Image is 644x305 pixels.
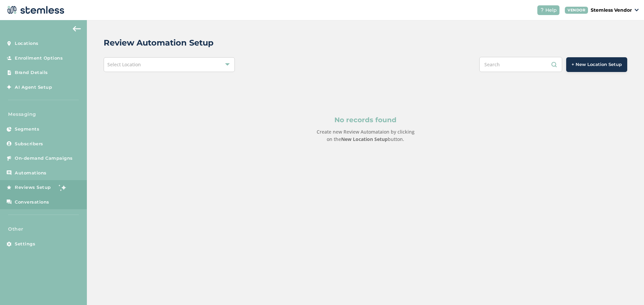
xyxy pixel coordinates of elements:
span: Brand Details [15,69,48,76]
div: VENDOR [565,7,588,14]
span: Subscribers [15,141,43,147]
img: icon-help-white-03924b79.svg [540,8,544,12]
span: + New Location Setup [572,61,622,68]
button: + New Location Setup [566,57,627,72]
span: AI Agent Setup [15,84,52,91]
input: Search [479,57,562,72]
img: logo-dark-0685b13c.svg [5,3,64,17]
img: glitter-stars-b7820f95.gif [56,181,69,194]
img: icon-arrow-back-accent-c549486e.svg [73,26,81,31]
p: Stemless Vendor [591,7,632,14]
img: icon_down-arrow-small-66adaf34.svg [635,9,639,11]
span: Select Location [107,61,141,68]
label: Create new Review Automataion by clicking on the button. [317,129,415,142]
span: Reviews Setup [15,184,51,191]
span: Settings [15,241,35,247]
span: Locations [15,40,39,47]
span: Conversations [15,199,49,206]
iframe: Chat Widget [610,273,644,305]
h2: Review Automation Setup [104,37,214,49]
strong: New Location Setup [341,136,388,142]
span: Automations [15,170,47,176]
span: Segments [15,126,39,133]
span: On-demand Campaigns [15,155,73,162]
p: No records found [136,115,595,125]
span: Enrollment Options [15,55,63,62]
span: Help [545,7,557,14]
